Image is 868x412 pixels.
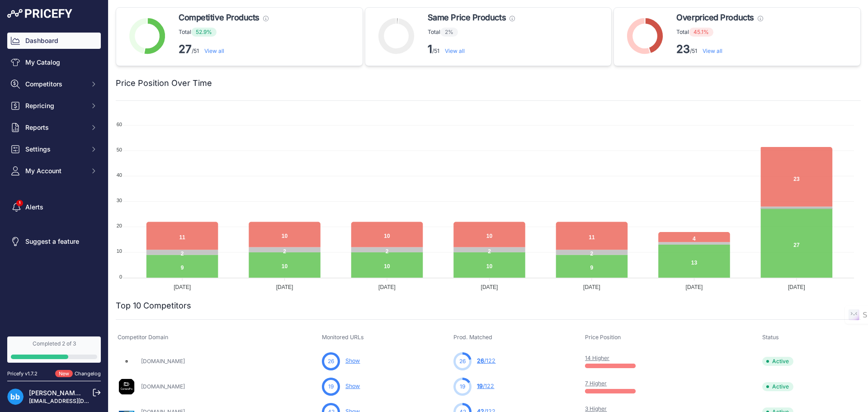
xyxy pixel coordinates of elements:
[762,334,779,341] span: Status
[204,47,224,54] a: View all
[141,383,185,390] a: [DOMAIN_NAME]
[788,284,805,290] tspan: [DATE]
[117,147,122,152] tspan: 50
[11,340,97,347] div: Completed 2 of 3
[585,405,607,412] a: 3 Higher
[583,284,600,290] tspan: [DATE]
[7,9,72,18] img: Pricefy Logo
[117,172,122,178] tspan: 40
[276,284,293,290] tspan: [DATE]
[328,383,334,391] span: 19
[7,33,101,49] a: Dashboard
[676,42,763,57] p: /51
[676,11,754,24] span: Overpriced Products
[762,382,793,391] span: Active
[703,47,722,54] a: View all
[686,284,703,290] tspan: [DATE]
[117,223,122,228] tspan: 20
[25,166,85,175] span: My Account
[689,28,713,37] span: 45.1%
[378,284,396,290] tspan: [DATE]
[7,163,101,179] button: My Account
[7,233,101,250] a: Suggest a feature
[428,42,515,57] p: /51
[179,11,259,24] span: Competitive Products
[7,370,38,378] div: Pricefy v1.7.2
[117,248,122,254] tspan: 10
[477,383,483,389] span: 19
[25,145,85,154] span: Settings
[118,334,168,341] span: Competitor Domain
[328,357,334,365] span: 26
[445,47,465,54] a: View all
[179,43,192,56] strong: 27
[174,284,191,290] tspan: [DATE]
[477,383,494,389] a: 19/122
[322,334,364,341] span: Monitored URLs
[345,383,360,389] a: Show
[585,334,621,341] span: Price Position
[762,357,793,366] span: Active
[25,101,85,110] span: Repricing
[585,355,609,361] a: 14 Higher
[116,299,191,312] h2: Top 10 Competitors
[477,357,495,364] a: 26/122
[585,380,607,387] a: 7 Higher
[29,398,123,404] a: [EMAIL_ADDRESS][DOMAIN_NAME]
[459,357,466,365] span: 26
[29,389,135,397] a: [PERSON_NAME] [PERSON_NAME]
[179,28,269,37] p: Total
[7,119,101,136] button: Reports
[453,334,492,341] span: Prod. Matched
[25,123,85,132] span: Reports
[7,336,101,363] a: Completed 2 of 3
[7,141,101,157] button: Settings
[25,80,85,89] span: Competitors
[440,28,458,37] span: 2%
[119,274,122,279] tspan: 0
[7,98,101,114] button: Repricing
[428,11,506,24] span: Same Price Products
[7,199,101,215] a: Alerts
[345,357,360,364] a: Show
[141,358,185,365] a: [DOMAIN_NAME]
[191,28,217,37] span: 52.9%
[676,43,690,56] strong: 23
[55,370,73,378] span: New
[481,284,498,290] tspan: [DATE]
[117,198,122,203] tspan: 30
[179,42,269,57] p: /51
[75,370,101,377] a: Changelog
[460,383,465,391] span: 19
[116,77,212,90] h2: Price Position Over Time
[477,357,484,364] span: 26
[428,43,432,56] strong: 1
[7,54,101,71] a: My Catalog
[428,28,515,37] p: Total
[7,76,101,92] button: Competitors
[676,28,763,37] p: Total
[7,33,101,326] nav: Sidebar
[117,122,122,127] tspan: 60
